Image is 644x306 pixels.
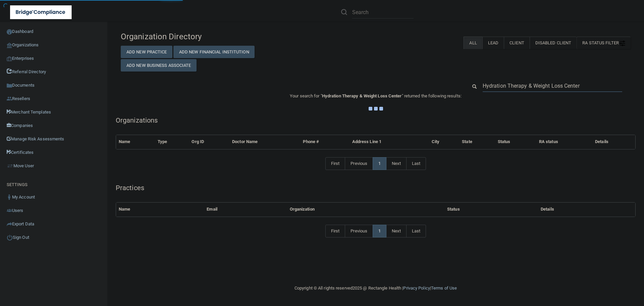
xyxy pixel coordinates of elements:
[530,37,577,49] label: Disabled Client
[406,225,426,237] a: Last
[155,135,189,149] th: Type
[7,83,12,88] img: icon-documents.8dae5593.png
[341,9,347,15] img: ic-search.3b580494.png
[369,107,383,111] img: ajax-loader.4d491dd7.gif
[189,135,229,149] th: Org ID
[7,29,12,35] img: ic_dashboard_dark.d01f4a41.png
[7,163,13,169] img: briefcase.64adab9b.png
[386,225,406,237] a: Next
[229,135,300,149] th: Doctor Name
[116,117,636,124] h5: Organizations
[459,135,495,149] th: State
[483,80,622,92] input: Search
[7,194,12,200] img: ic_user_dark.df1a06c3.png
[444,203,538,216] th: Status
[116,92,636,100] p: Your search for " " returned the following results:
[300,135,349,149] th: Phone #
[325,225,345,237] a: First
[116,203,204,216] th: Name
[10,5,72,19] img: bridge_compliance_login_screen.278c3ca4.svg
[116,135,155,149] th: Name
[7,208,12,213] img: icon-users.e205127d.png
[386,157,406,170] a: Next
[406,157,426,170] a: Last
[538,203,635,216] th: Details
[592,135,635,149] th: Details
[7,221,12,227] img: icon-export.b9366987.png
[429,135,459,149] th: City
[373,225,386,237] a: 1
[620,41,625,46] img: icon-filter@2x.21656d0b.png
[173,46,255,58] button: Add New Financial Institution
[345,225,373,237] a: Previous
[121,59,197,72] button: Add New Business Associate
[322,93,402,98] span: Hydration Therapy & Weight Loss Center
[253,277,498,299] div: Copyright © All rights reserved 2025 @ Rectangle Health | |
[350,135,429,149] th: Address Line 1
[121,32,284,41] h4: Organization Directory
[116,184,636,191] h5: Practices
[7,234,13,241] img: ic_power_dark.7ecde6b1.png
[373,157,386,170] a: 1
[287,203,444,216] th: Organization
[345,157,373,170] a: Previous
[431,286,457,291] a: Terms of Use
[7,181,28,189] label: SETTINGS
[7,56,12,61] img: enterprise.0d942306.png
[464,37,482,49] label: All
[495,135,536,149] th: Status
[482,37,504,49] label: Lead
[204,203,287,216] th: Email
[7,96,12,101] img: ic_reseller.de258add.png
[582,40,625,45] span: RA Status Filter
[536,135,592,149] th: RA status
[121,46,172,58] button: Add New Practice
[7,43,12,48] img: organization-icon.f8decf85.png
[403,286,430,291] a: Privacy Policy
[504,37,530,49] label: Client
[325,157,345,170] a: First
[352,6,414,18] input: Search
